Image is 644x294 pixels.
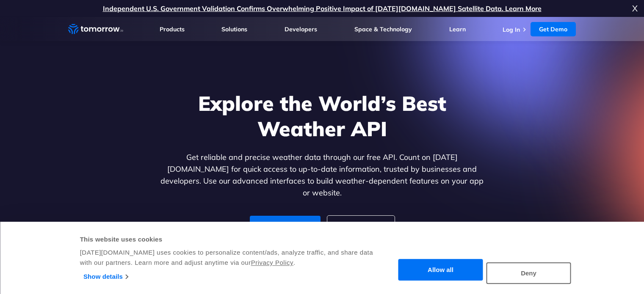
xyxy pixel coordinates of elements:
a: Solutions [221,25,247,33]
div: [DATE][DOMAIN_NAME] uses cookies to personalize content/ads, analyze traffic, and share data with... [80,247,374,268]
h1: Explore the World’s Best Weather API [159,91,486,141]
a: Log In [503,26,520,33]
a: Independent U.S. Government Validation Confirms Overwhelming Positive Impact of [DATE][DOMAIN_NAM... [103,4,542,13]
a: Get Demo [531,22,576,36]
div: This website uses cookies [80,234,374,245]
a: Learn [449,25,466,33]
a: Privacy Policy [251,259,293,266]
a: Developers [285,25,317,33]
button: Allow all [398,259,483,281]
a: For Developers [250,216,321,237]
a: Show details [83,270,128,283]
a: Home link [68,23,123,36]
p: Get reliable and precise weather data through our free API. Count on [DATE][DOMAIN_NAME] for quic... [159,151,486,199]
a: Space & Technology [354,25,412,33]
button: Deny [486,262,571,284]
a: Products [160,25,185,33]
a: For Enterprise [327,216,395,237]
